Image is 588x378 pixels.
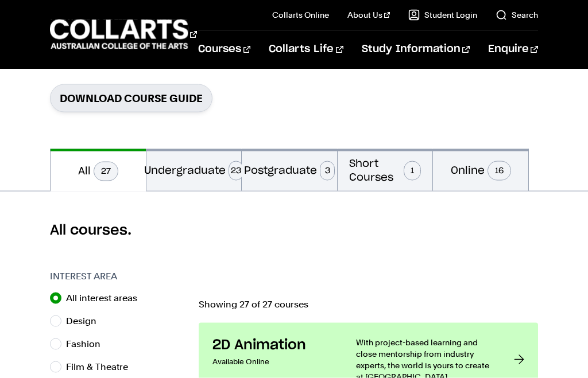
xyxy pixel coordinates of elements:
label: Design [66,313,106,329]
a: Study Information [362,30,470,68]
span: 23 [229,161,243,181]
button: All27 [51,149,146,192]
a: About Us [347,9,390,21]
a: Student Login [408,9,477,21]
p: Showing 27 of 27 courses [199,300,538,309]
span: 1 [404,161,421,181]
a: Enquire [488,30,538,68]
label: Fashion [66,336,110,352]
button: Postgraduate3 [242,149,337,191]
span: 16 [488,161,511,181]
button: Short Courses1 [338,149,433,191]
span: 27 [94,162,118,181]
span: 3 [320,161,335,181]
a: Download Course Guide [50,84,212,112]
h3: 2D Animation [212,337,333,354]
h2: All courses. [50,221,538,240]
a: Search [496,9,538,21]
label: Film & Theatre [66,359,137,375]
div: Go to homepage [50,18,169,50]
button: Online16 [433,149,528,191]
p: Available Online [212,354,333,370]
a: Courses [198,30,250,68]
a: Collarts Life [269,30,343,68]
h3: Interest Area [50,270,187,283]
button: Undergraduate23 [146,149,242,191]
a: Collarts Online [272,9,329,21]
label: All interest areas [66,290,146,306]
